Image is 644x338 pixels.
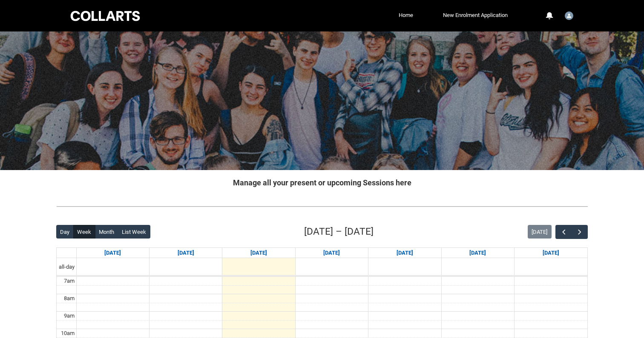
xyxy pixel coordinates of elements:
a: Go to October 11, 2025 [541,248,561,258]
a: Go to October 7, 2025 [249,248,269,258]
button: Day [56,225,74,239]
button: Next Week [572,225,588,239]
button: Month [95,225,118,239]
button: List Week [118,225,150,239]
a: Go to October 5, 2025 [103,248,123,258]
div: 9am [62,312,76,320]
button: [DATE] [528,225,552,239]
img: REDU_GREY_LINE [56,202,588,211]
button: User Profile Student.jmorton.6848 [563,8,575,22]
h2: [DATE] – [DATE] [304,224,374,239]
div: 8am [62,294,76,303]
div: 10am [59,329,76,338]
button: Week [73,225,95,239]
h2: Manage all your present or upcoming Sessions here [56,177,588,188]
img: Student.jmorton.6848 [565,11,573,20]
a: Go to October 10, 2025 [468,248,488,258]
button: Previous Week [555,225,572,239]
a: Go to October 9, 2025 [395,248,415,258]
a: Home [397,9,415,22]
span: all-day [57,263,76,271]
a: Go to October 6, 2025 [176,248,196,258]
a: New Enrolment Application [441,9,510,22]
div: 7am [62,277,76,285]
a: Go to October 8, 2025 [322,248,342,258]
